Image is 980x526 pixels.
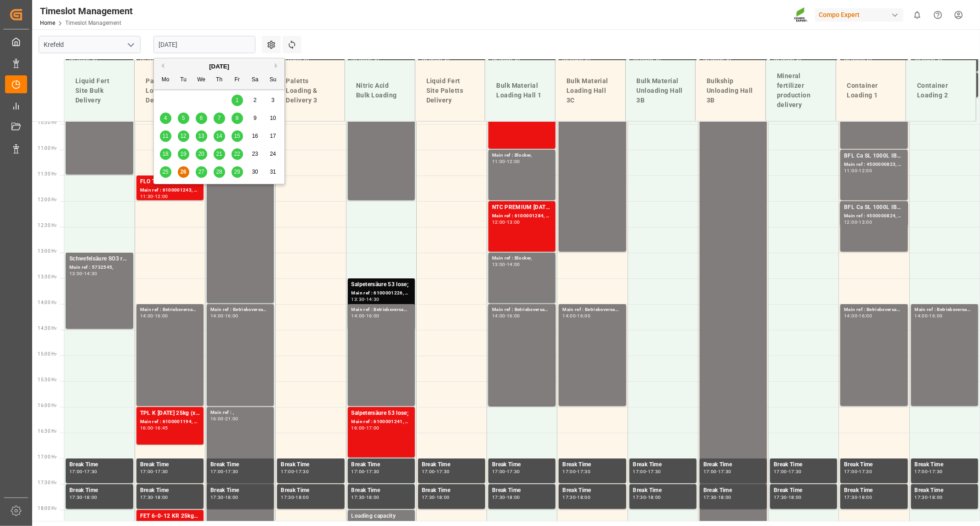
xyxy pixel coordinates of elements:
[160,113,171,124] div: Choose Monday, August 4th, 2025
[140,512,200,521] div: FET 6-0-12 KR 25kgx40 DE,AT,FR,ES,IT;SOB DF 25kg (x36) DE;NTC CLASSIC [DATE]+3+TE 600kg BB;BLK CL...
[153,469,155,474] div: -
[157,91,282,181] div: month 2025-08
[351,306,411,314] div: Main ref : Betriebsversammlung,
[38,223,57,228] span: 12:30 Hr
[160,166,171,178] div: Choose Monday, August 25th, 2025
[162,151,168,157] span: 18
[366,495,380,499] div: 18:00
[507,262,520,266] div: 14:00
[815,8,903,22] div: Compo Expert
[267,74,279,86] div: Su
[210,314,224,318] div: 14:00
[844,220,857,224] div: 12:00
[196,148,207,160] div: Choose Wednesday, August 20th, 2025
[351,426,365,430] div: 16:00
[507,495,520,499] div: 18:00
[913,77,969,104] div: Container Loading 2
[492,469,505,474] div: 17:00
[844,306,904,314] div: Main ref : Betriebsversammlung,
[224,469,225,474] div: -
[155,194,168,198] div: 12:00
[364,297,366,301] div: -
[140,418,200,426] div: Main ref : 6100001194, 4510358653;
[160,74,171,86] div: Mo
[281,486,340,495] div: Break Time
[507,159,520,164] div: 12:00
[140,460,200,469] div: Break Time
[267,166,279,178] div: Choose Sunday, August 31st, 2025
[295,469,309,474] div: 17:30
[38,249,57,254] span: 13:00 Hr
[180,151,186,157] span: 19
[140,194,153,198] div: 11:30
[857,469,859,474] div: -
[576,495,577,499] div: -
[929,469,943,474] div: 17:30
[929,495,943,499] div: 18:00
[180,169,186,175] span: 26
[576,314,577,318] div: -
[773,68,828,113] div: Mineral fertilizer production delivery
[69,271,83,276] div: 13:00
[436,495,450,499] div: 18:00
[648,469,661,474] div: 17:30
[83,271,84,276] div: -
[717,469,718,474] div: -
[140,306,200,314] div: Main ref : Betriebsversammlung,
[225,469,238,474] div: 17:30
[718,469,731,474] div: 17:30
[859,169,872,173] div: 12:00
[859,495,872,499] div: 18:00
[857,495,859,499] div: -
[38,429,57,434] span: 16:30 Hr
[140,495,153,499] div: 17:30
[844,169,857,173] div: 11:00
[703,486,763,495] div: Break Time
[124,38,137,52] button: open menu
[703,73,758,109] div: Bulkship Unloading Hall 3B
[236,97,239,103] span: 1
[859,314,872,318] div: 16:00
[38,403,57,408] span: 16:00 Hr
[351,460,411,469] div: Break Time
[436,469,450,474] div: 17:30
[907,5,928,25] button: show 0 new notifications
[72,73,127,109] div: Liquid Fert Site Bulk Delivery
[928,469,929,474] div: -
[915,314,928,318] div: 14:00
[210,417,224,421] div: 16:00
[774,486,833,495] div: Break Time
[295,495,309,499] div: 18:00
[364,469,366,474] div: -
[422,486,482,495] div: Break Time
[352,77,408,104] div: Nitric Acid Bulk Loading
[249,113,261,124] div: Choose Saturday, August 9th, 2025
[703,469,717,474] div: 17:00
[633,495,646,499] div: 17:30
[140,426,153,430] div: 16:00
[633,469,646,474] div: 17:00
[505,220,507,224] div: -
[210,469,224,474] div: 17:00
[281,460,340,469] div: Break Time
[249,166,261,178] div: Choose Saturday, August 30th, 2025
[859,469,872,474] div: 17:30
[38,377,57,382] span: 15:30 Hr
[364,314,366,318] div: -
[140,314,153,318] div: 14:00
[844,314,857,318] div: 14:00
[275,63,280,68] button: Next Month
[140,177,200,187] div: FLO T PERM [DATE] 25kg (x40) INT;
[234,151,240,157] span: 22
[844,460,904,469] div: Break Time
[39,36,141,53] input: Type to search/select
[351,289,411,297] div: Main ref : 6100001226, 2000001079;
[160,148,171,160] div: Choose Monday, August 18th, 2025
[178,166,189,178] div: Choose Tuesday, August 26th, 2025
[198,169,204,175] span: 27
[178,148,189,160] div: Choose Tuesday, August 19th, 2025
[351,486,411,495] div: Break Time
[648,495,661,499] div: 18:00
[633,73,688,109] div: Bulk Material Unloading Hall 3B
[232,148,243,160] div: Choose Friday, August 22nd, 2025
